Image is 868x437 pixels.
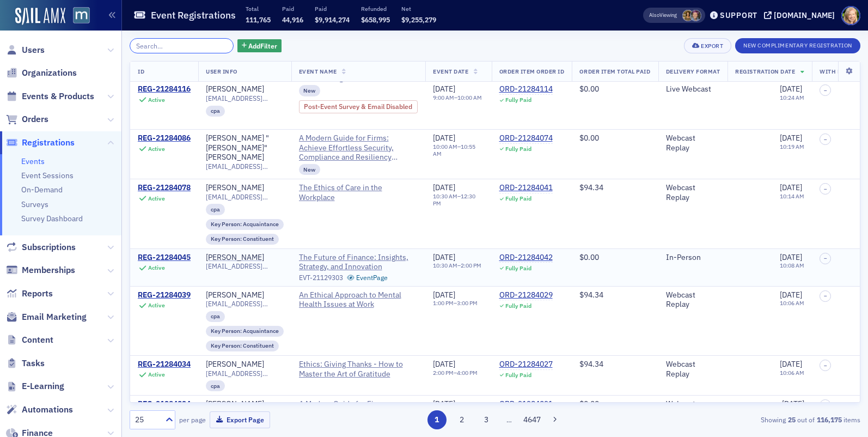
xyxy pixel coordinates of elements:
[148,195,165,202] div: Active
[824,402,827,409] span: –
[579,133,599,143] span: $0.00
[735,38,860,53] button: New Complimentary Registration
[138,290,191,300] a: REG-21284039
[22,264,75,276] span: Memberships
[499,68,565,75] span: Order Item Order ID
[433,399,455,409] span: [DATE]
[6,113,48,125] a: Orders
[299,164,321,175] div: New
[780,143,804,150] time: 10:19 AM
[138,133,191,143] div: REG-21284086
[299,85,321,96] div: New
[361,15,390,24] span: $658,995
[148,96,165,103] div: Active
[6,44,45,56] a: Users
[499,360,553,369] a: ORD-21284027
[433,143,457,150] time: 10:00 AM
[206,311,225,322] div: cpa
[6,67,77,79] a: Organizations
[206,133,284,162] div: [PERSON_NAME] "[PERSON_NAME]" [PERSON_NAME]
[6,241,76,253] a: Subscriptions
[780,133,802,143] span: [DATE]
[22,404,73,416] span: Automations
[452,410,471,429] button: 2
[477,410,496,429] button: 3
[135,414,159,426] div: 25
[401,15,436,24] span: $9,255,279
[690,10,701,21] span: Meghan Will
[505,372,531,379] div: Fully Paid
[523,410,542,429] button: 4647
[780,192,804,200] time: 10:14 AM
[299,290,418,309] span: An Ethical Approach to Mental Health Issues at Work
[206,380,225,391] div: cpa
[148,371,165,378] div: Active
[138,183,191,193] a: REG-21284078
[6,334,53,346] a: Content
[433,192,475,207] time: 12:30 PM
[505,145,531,153] div: Fully Paid
[666,84,720,94] div: Live Webcast
[130,38,234,53] input: Search…
[206,399,264,409] a: [PERSON_NAME]
[138,84,191,94] a: REG-21284116
[22,67,77,79] span: Organizations
[206,253,264,263] div: [PERSON_NAME]
[315,15,350,24] span: $9,914,274
[206,94,284,102] span: [EMAIL_ADDRESS][DOMAIN_NAME]
[433,143,475,157] time: 10:55 AM
[206,162,284,171] span: [EMAIL_ADDRESS][DOMAIN_NAME]
[6,357,45,369] a: Tasks
[206,326,284,337] div: Key Person: Acquaintance
[502,415,517,424] span: …
[299,399,418,428] a: A Modern Guide for Firms: Achieve Effortless Security, Compliance and Resiliency (brought to you ...
[433,68,468,75] span: Event Date
[841,6,860,25] span: Profile
[237,39,282,53] button: AddFilter
[138,360,191,369] div: REG-21284034
[735,68,795,75] span: Registration Date
[433,133,455,143] span: [DATE]
[206,183,264,193] a: [PERSON_NAME]
[179,415,206,424] label: per page
[780,262,804,269] time: 10:08 AM
[299,360,418,379] a: Ethics: Giving Thanks - How to Master the Art of Gratitude
[824,87,827,94] span: –
[682,10,694,21] span: Laura Swann
[148,145,165,153] div: Active
[246,15,271,24] span: 111,765
[73,7,90,24] img: SailAMX
[625,415,860,424] div: Showing out of items
[246,5,271,13] p: Total
[433,94,482,101] div: –
[433,94,454,101] time: 9:00 AM
[15,8,65,25] img: SailAMX
[206,290,264,300] a: [PERSON_NAME]
[206,234,279,245] div: Key Person: Constituent
[206,360,264,369] div: [PERSON_NAME]
[499,84,553,94] a: ORD-21284114
[401,5,436,13] p: Net
[579,84,599,94] span: $0.00
[786,415,797,424] strong: 25
[206,219,284,230] div: Key Person: Acquaintance
[148,264,165,271] div: Active
[22,137,75,149] span: Registrations
[248,41,277,51] span: Add Filter
[315,5,350,13] p: Paid
[433,369,454,377] time: 2:00 PM
[579,359,603,369] span: $94.34
[457,94,482,101] time: 10:00 AM
[499,399,553,409] a: ORD-21284021
[824,186,827,192] span: –
[206,84,264,94] div: [PERSON_NAME]
[499,133,553,143] a: ORD-21284074
[499,183,553,193] a: ORD-21284041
